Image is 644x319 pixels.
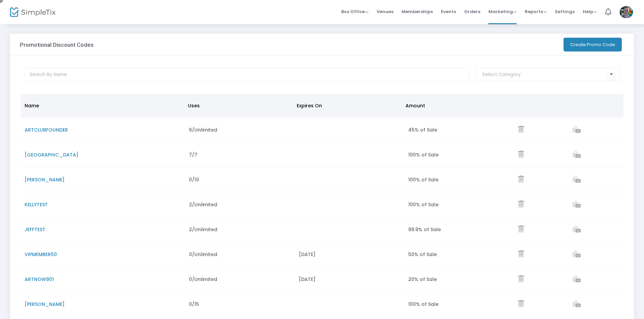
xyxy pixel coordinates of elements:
[607,68,616,81] button: Select
[408,176,439,183] span: 100% of Sale
[441,3,456,20] span: Events
[408,226,441,233] span: 99.9% of Sale
[573,152,581,158] a: View list of orders which used this promo code.
[25,251,57,258] span: VIPMEMBER50
[401,3,433,20] span: Memberships
[189,201,217,208] span: 2/Unlimited
[297,102,322,109] span: Expires On
[563,38,622,51] button: Create Promo Code
[299,276,400,283] div: [DATE]
[573,301,581,308] a: View list of orders which used this promo code.
[25,201,48,208] span: KELLYTEST
[573,177,581,183] a: View list of orders which used this promo code.
[25,127,68,133] span: ARTCLUBFOUNDER
[25,226,45,233] span: JEFFTEST
[189,226,217,233] span: 2/Unlimited
[408,251,437,258] span: 50% of Sale
[25,276,54,283] span: ARTNOW901
[25,301,65,308] span: [PERSON_NAME]
[188,102,200,109] span: Uses
[573,251,581,258] a: View list of orders which used this promo code.
[573,276,581,283] a: View list of orders which used this promo code.
[341,8,368,15] span: Box Office
[25,151,78,158] span: [GEOGRAPHIC_DATA]
[408,201,439,208] span: 100% of Sale
[189,151,197,158] span: 7/7
[299,251,400,258] div: [DATE]
[525,8,547,15] span: Reports
[189,276,217,283] span: 0/Unlimited
[377,3,393,20] span: Venues
[408,127,437,133] span: 45% of Sale
[482,71,607,78] input: Select Category
[189,301,199,308] span: 0/15
[406,102,425,109] span: Amount
[24,68,470,82] input: Search By Name
[408,276,437,283] span: 20% of Sale
[555,3,575,20] span: Settings
[573,127,581,134] a: View list of orders which used this promo code.
[189,176,199,183] span: 0/10
[408,151,439,158] span: 100% of Sale
[464,3,480,20] span: Orders
[25,102,39,109] span: Name
[25,176,65,183] span: [PERSON_NAME]
[189,127,217,133] span: 6/Unlimited
[573,202,581,208] a: View list of orders which used this promo code.
[583,8,597,15] span: Help
[573,226,581,233] a: View list of orders which used this promo code.
[189,251,217,258] span: 0/Unlimited
[488,8,517,15] span: Marketing
[408,301,439,308] span: 100% of Sale
[20,41,94,48] h3: Promotional Discount Codes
